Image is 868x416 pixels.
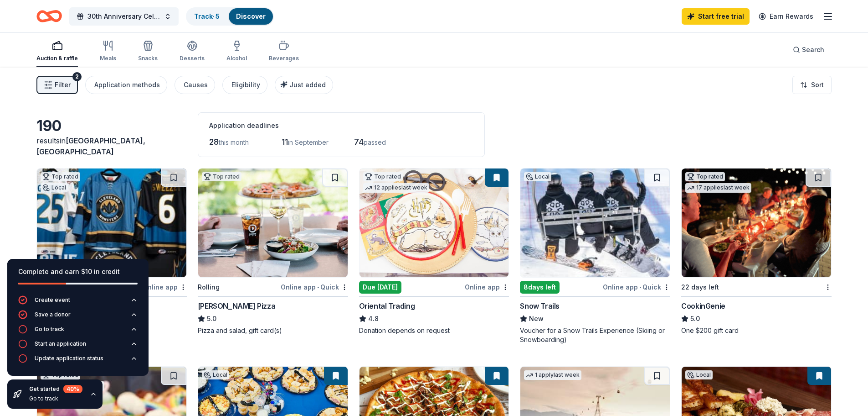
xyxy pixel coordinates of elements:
span: • [317,284,319,291]
div: Auction & raffle [36,55,78,62]
div: 2 [72,72,82,81]
span: in [36,136,145,156]
div: Beverages [269,55,299,62]
div: Desserts [180,55,205,62]
button: Causes [175,76,215,94]
div: Eligibility [231,79,260,90]
div: Online app [465,281,509,293]
button: Update application status [18,354,138,369]
div: Oriental Trading [359,300,415,311]
span: this month [219,138,249,146]
span: Just added [289,81,326,89]
button: Meals [100,37,116,67]
div: Go to track [29,395,82,402]
button: Application methods [85,76,167,94]
div: Local [685,370,713,379]
a: Start free trial [682,8,750,25]
span: New [529,313,544,324]
div: Top rated [202,172,241,181]
div: Update application status [35,355,103,362]
button: Start an application [18,339,138,354]
div: Due [DATE] [359,281,401,294]
div: 8 days left [520,281,560,294]
button: Sort [792,76,832,94]
div: Get started [29,385,82,393]
div: Local [41,183,68,192]
button: Snacks [138,37,158,67]
span: 74 [354,137,364,147]
div: Local [202,370,229,379]
img: Image for CookinGenie [682,169,831,277]
div: Pizza and salad, gift card(s) [198,326,348,335]
div: Complete and earn $10 in credit [18,266,138,277]
div: Online app Quick [281,281,348,293]
div: Causes [184,79,208,90]
button: Alcohol [226,37,247,67]
div: Local [524,172,551,181]
div: Application deadlines [209,120,473,131]
div: 12 applies last week [363,183,429,193]
a: Track· 5 [194,12,220,20]
div: Donation depends on request [359,326,509,335]
div: Top rated [363,172,403,181]
a: Image for Oriental TradingTop rated12 applieslast weekDue [DATE]Online appOriental Trading4.8Dona... [359,168,509,335]
div: Start an application [35,340,86,348]
div: Top rated [685,172,725,181]
div: Online app Quick [603,281,670,293]
div: 40 % [63,385,82,393]
img: Image for Dewey's Pizza [198,169,348,277]
span: in September [288,138,329,146]
span: Filter [55,79,71,90]
div: Create event [35,296,70,304]
span: Search [802,44,824,55]
span: 28 [209,137,219,147]
span: 5.0 [690,313,700,324]
button: Go to track [18,325,138,339]
span: 11 [282,137,288,147]
div: 1 apply last week [524,370,581,380]
button: Just added [275,76,333,94]
span: 5.0 [207,313,216,324]
a: Home [36,5,62,27]
div: Meals [100,55,116,62]
div: Alcohol [226,55,247,62]
div: Online app [143,281,187,293]
button: 30th Anniversary Celebration [69,7,179,26]
div: Snacks [138,55,158,62]
div: Voucher for a Snow Trails Experience (Skiing or Snowboarding) [520,326,670,344]
span: 30th Anniversary Celebration [87,11,160,22]
button: Search [786,41,832,59]
a: Image for Dewey's PizzaTop ratedRollingOnline app•Quick[PERSON_NAME] Pizza5.0Pizza and salad, gif... [198,168,348,335]
a: Image for CookinGenieTop rated17 applieslast week22 days leftCookinGenie5.0One $200 gift card [681,168,832,335]
button: Filter2 [36,76,78,94]
div: One $200 gift card [681,326,832,335]
span: 4.8 [368,313,379,324]
button: Save a donor [18,310,138,325]
div: 190 [36,117,187,135]
span: Sort [811,79,824,90]
img: Image for Snow Trails [520,169,670,277]
button: Eligibility [222,76,267,94]
div: CookinGenie [681,300,725,311]
div: [PERSON_NAME] Pizza [198,300,275,311]
span: • [639,284,641,291]
a: Image for Cleveland MonstersTop ratedLocalDue [DATE]Online appCleveland Monsters5.0Ticket(s) [36,168,187,335]
button: Auction & raffle [36,37,78,67]
div: Save a donor [35,311,71,318]
div: Rolling [198,282,220,293]
div: 17 applies last week [685,183,751,193]
img: Image for Oriental Trading [360,169,509,277]
a: Discover [236,12,266,20]
button: Beverages [269,37,299,67]
button: Track· 5Discover [186,7,274,26]
div: Go to track [35,326,64,333]
a: Image for Snow TrailsLocal8days leftOnline app•QuickSnow TrailsNewVoucher for a Snow Trails Exper... [520,168,670,344]
img: Image for Cleveland Monsters [37,169,186,277]
div: Application methods [94,79,160,90]
span: passed [364,138,386,146]
div: Snow Trails [520,300,560,311]
button: Desserts [180,37,205,67]
div: 22 days left [681,282,719,293]
a: Earn Rewards [753,8,819,25]
div: Top rated [41,172,80,181]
